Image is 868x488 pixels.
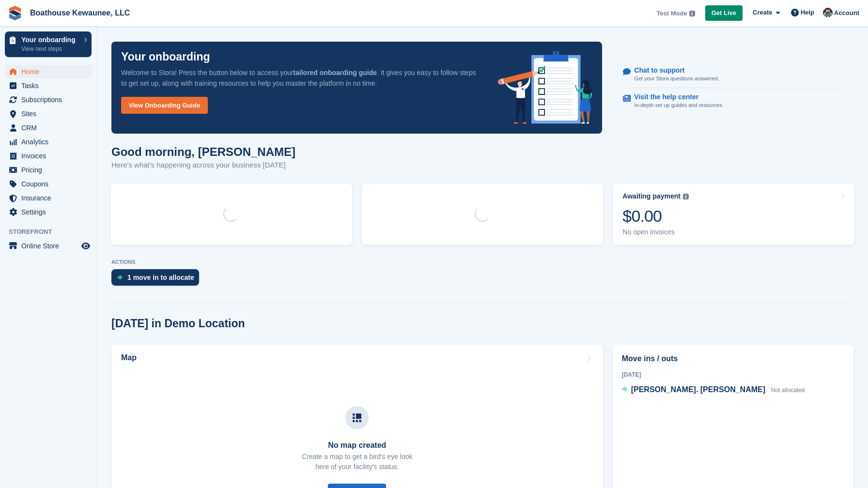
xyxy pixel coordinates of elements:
[834,8,859,18] span: Account
[9,227,96,237] span: Storefront
[622,370,844,379] div: [DATE]
[5,163,92,177] a: menu
[26,5,134,21] a: Boathouse Kewaunee, LLC
[771,387,805,394] span: Not allocated
[623,88,844,114] a: Visit the help center In-depth set up guides and resources.
[623,61,844,88] a: Chat to support Get your Stora questions answered.
[21,79,79,92] span: Tasks
[293,69,377,76] strong: tailored onboarding guide
[5,205,92,219] a: menu
[705,5,743,21] a: Get Live
[121,67,482,89] p: Welcome to Stora! Press the button below to access your . It gives you easy to follow steps to ge...
[753,8,772,17] span: Create
[5,177,92,191] a: menu
[622,206,689,226] div: $0.00
[80,240,92,252] a: Preview store
[111,160,295,171] p: Here's what's happening across your business [DATE]
[634,75,719,83] p: Get your Stora questions answered.
[21,149,79,163] span: Invoices
[111,259,853,265] p: ACTIONS
[21,121,79,135] span: CRM
[712,8,736,18] span: Get Live
[613,183,854,245] a: Awaiting payment $0.00 No open invoices
[622,353,844,365] h2: Move ins / outs
[21,239,79,253] span: Online Store
[689,11,695,16] img: icon-info-grey-7440780725fd019a000dd9b08b2336e03edf1995a4989e88bcd33f0948082b44.svg
[622,384,805,396] a: [PERSON_NAME]. [PERSON_NAME] Not allocated
[634,66,711,75] p: Chat to support
[5,31,92,57] a: Your onboarding View next steps
[21,191,79,205] span: Insurance
[302,441,412,450] h3: No map created
[622,228,689,236] div: No open invoices
[121,97,208,114] a: View Onboarding Guide
[634,93,716,101] p: Visit the help center
[5,149,92,163] a: menu
[823,8,833,17] img: Christian St. John
[656,9,687,18] span: Test Mode
[353,413,361,422] img: map-icn-33ee37083ee616e46c38cad1a60f524a97daa1e2b2c8c0bc3eb3415660979fc1.svg
[127,274,194,281] div: 1 move in to allocate
[121,51,210,62] p: Your onboarding
[111,145,295,158] h1: Good morning, [PERSON_NAME]
[21,135,79,149] span: Analytics
[111,317,245,330] h2: [DATE] in Demo Location
[5,135,92,149] a: menu
[21,93,79,107] span: Subscriptions
[21,65,79,78] span: Home
[5,65,92,78] a: menu
[5,93,92,107] a: menu
[622,192,681,200] div: Awaiting payment
[5,121,92,135] a: menu
[801,8,814,17] span: Help
[21,163,79,177] span: Pricing
[631,385,765,394] span: [PERSON_NAME]. [PERSON_NAME]
[5,239,92,253] a: menu
[21,36,79,43] p: Your onboarding
[21,107,79,121] span: Sites
[5,191,92,205] a: menu
[117,274,123,280] img: move_ins_to_allocate_icon-fdf77a2bb77ea45bf5b3d319d69a93e2d87916cf1d5bf7949dd705db3b84f3ca.svg
[634,101,724,109] p: In-depth set up guides and resources.
[21,45,79,53] p: View next steps
[21,177,79,191] span: Coupons
[302,452,412,472] p: Create a map to get a bird's eye look here of your facility's status.
[21,205,79,219] span: Settings
[5,79,92,92] a: menu
[8,6,22,20] img: stora-icon-8386f47178a22dfd0bd8f6a31ec36ba5ce8667c1dd55bd0f319d3a0aa187defe.svg
[5,107,92,121] a: menu
[111,269,204,290] a: 1 move in to allocate
[498,51,593,124] img: onboarding-info-6c161a55d2c0e0a8cae90662b2fe09162a5109e8cc188191df67fb4f79e88e88.svg
[121,353,137,362] h2: Map
[683,194,689,199] img: icon-info-grey-7440780725fd019a000dd9b08b2336e03edf1995a4989e88bcd33f0948082b44.svg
